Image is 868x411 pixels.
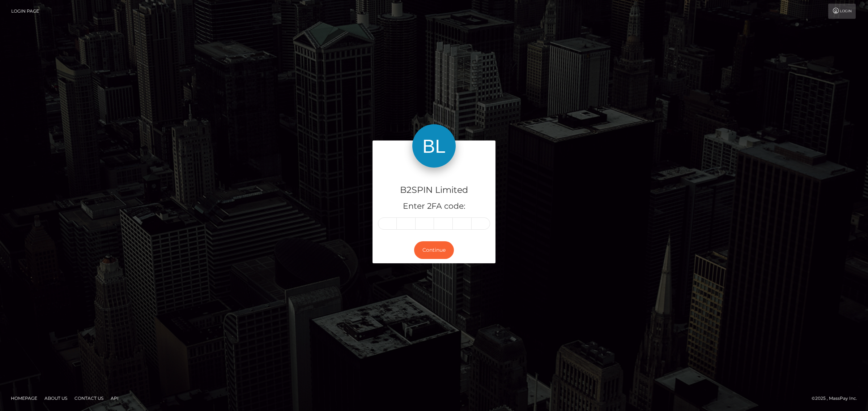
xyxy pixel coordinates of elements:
a: Contact Us [72,393,106,404]
h4: B2SPIN Limited [378,184,490,196]
a: Login Page [11,4,39,19]
a: About Us [42,393,70,404]
h5: Enter 2FA code: [378,201,490,212]
div: © 2025 , MassPay Inc. [812,394,863,402]
a: Login [828,4,856,19]
a: API [108,393,122,404]
a: Homepage [8,393,40,404]
img: B2SPIN Limited [412,124,456,168]
button: Continue [414,241,454,259]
